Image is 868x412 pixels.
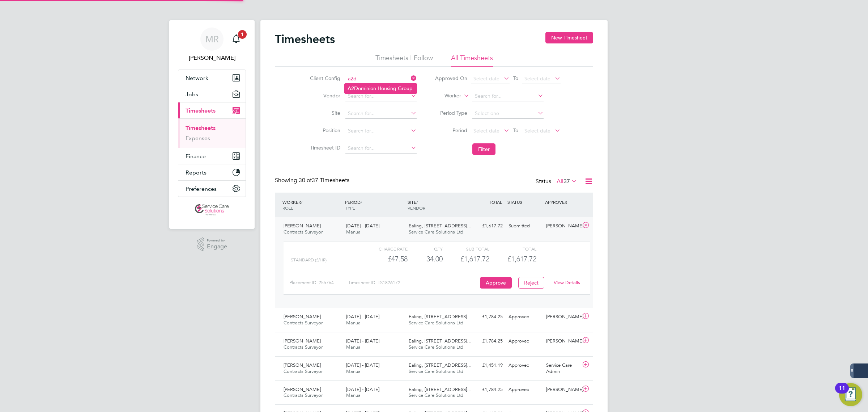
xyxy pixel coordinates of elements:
nav: Main navigation [169,20,255,229]
div: [PERSON_NAME] [543,335,581,347]
span: Network [186,75,208,81]
span: Service Care Solutions Ltd [409,392,463,398]
span: To [511,73,520,83]
button: Open Resource Center, 11 new notifications [839,383,862,406]
div: Status [536,177,579,187]
span: TOTAL [489,199,502,205]
button: Timesheets [178,102,246,118]
div: Timesheet ID: TS1826172 [348,277,478,289]
div: £1,784.25 [468,384,506,396]
input: Select one [472,109,544,119]
a: Expenses [186,135,210,142]
a: View Details [554,279,580,286]
div: Placement ID: 255764 [289,277,348,289]
span: Manual [346,320,362,326]
div: Submitted [506,220,543,232]
span: 37 [563,178,570,185]
button: Preferences [178,181,246,197]
span: Contracts Surveyor [284,320,323,326]
input: Search for... [345,74,417,84]
div: QTY [408,244,443,253]
div: APPROVER [543,196,581,209]
img: servicecare-logo-retina.png [195,204,229,216]
span: Powered by [207,237,227,244]
input: Search for... [345,109,417,119]
span: Contracts Surveyor [284,392,323,398]
button: Approve [480,277,512,289]
div: Total [489,244,536,253]
label: Timesheet ID [308,144,340,151]
div: £1,784.25 [468,311,506,323]
span: Matt Robson [178,54,246,62]
span: To [511,126,520,135]
span: Manual [346,392,362,398]
span: Contracts Surveyor [284,368,323,374]
span: Select date [473,75,499,82]
span: [DATE] - [DATE] [346,314,379,320]
input: Search for... [472,91,544,101]
div: Approved [506,384,543,396]
span: Standard (£/HR) [291,257,327,262]
span: Select date [524,127,550,134]
label: Period [435,127,467,134]
div: Sub Total [443,244,489,253]
div: £1,451.19 [468,360,506,371]
div: Approved [506,311,543,323]
span: Ealing, [STREET_ADDRESS]… [409,362,472,368]
div: WORKER [281,196,343,214]
input: Search for... [345,126,417,136]
span: [PERSON_NAME] [284,338,321,344]
span: / [301,199,302,205]
span: Select date [473,127,499,134]
span: Manual [346,368,362,374]
button: Reject [518,277,544,289]
button: Finance [178,148,246,164]
span: £1,617.72 [507,255,536,263]
li: All Timesheets [451,54,493,67]
a: Go to home page [178,204,246,216]
span: / [416,199,418,205]
div: 11 [839,388,845,398]
span: 37 Timesheets [299,177,349,184]
h2: Timesheets [275,32,335,46]
button: Jobs [178,86,246,102]
span: [PERSON_NAME] [284,362,321,368]
li: Timesheets I Follow [375,54,433,67]
span: [DATE] - [DATE] [346,223,379,229]
label: Position [308,127,340,134]
span: 30 of [299,177,312,184]
span: ROLE [282,205,293,211]
span: Ealing, [STREET_ADDRESS]… [409,386,472,392]
div: [PERSON_NAME] [543,311,581,323]
label: Site [308,110,340,116]
b: A2D [348,85,358,92]
div: £47.58 [361,253,408,265]
a: MR[PERSON_NAME] [178,28,246,62]
button: Network [178,70,246,86]
span: VENDOR [408,205,425,211]
span: Service Care Solutions Ltd [409,344,463,350]
div: 34.00 [408,253,443,265]
span: Select date [524,75,550,82]
div: Timesheets [178,118,246,148]
span: Manual [346,229,362,235]
div: Approved [506,360,543,371]
a: Timesheets [186,125,216,131]
span: MR [205,34,219,44]
div: [PERSON_NAME] [543,220,581,232]
div: SITE [406,196,468,214]
span: [PERSON_NAME] [284,223,321,229]
span: Jobs [186,91,198,98]
label: Approved On [435,75,467,81]
div: Charge rate [361,244,408,253]
div: [PERSON_NAME] [543,384,581,396]
span: TYPE [345,205,355,211]
span: Engage [207,244,227,250]
a: 1 [229,28,243,51]
span: Contracts Surveyor [284,229,323,235]
div: £1,617.72 [443,253,489,265]
span: / [361,199,362,205]
span: Service Care Solutions Ltd [409,368,463,374]
button: Filter [472,143,495,155]
span: [DATE] - [DATE] [346,338,379,344]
